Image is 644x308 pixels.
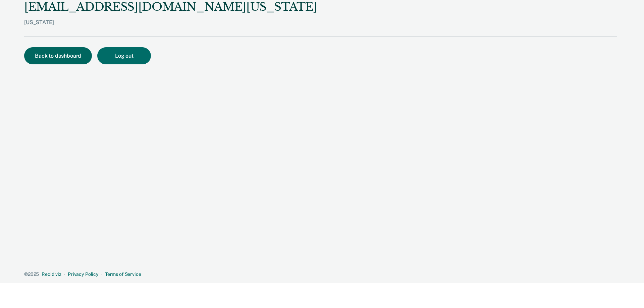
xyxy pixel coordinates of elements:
a: Privacy Policy [68,271,99,277]
div: · · [24,271,617,277]
div: [US_STATE] [24,19,317,36]
button: Back to dashboard [24,47,92,64]
span: © 2025 [24,271,39,277]
button: Log out [97,47,151,64]
a: Recidiviz [42,271,61,277]
a: Terms of Service [105,271,141,277]
a: Back to dashboard [24,53,97,59]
